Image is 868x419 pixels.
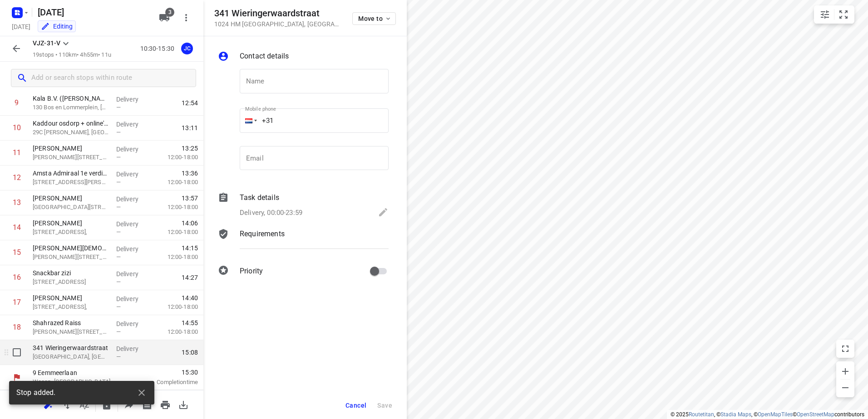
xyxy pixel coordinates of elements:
p: 32 Maritzstraat, Amsterdam [33,278,109,287]
p: Kaddour osdorp + online's ophalen [33,119,109,128]
span: — [116,154,121,161]
p: Delivery, 00:00-23:59 [240,208,302,218]
p: [STREET_ADDRESS], [33,228,109,237]
input: 1 (702) 123-4567 [240,108,389,133]
div: You are currently in edit mode. [41,22,73,31]
button: Fit zoom [834,5,853,24]
p: [PERSON_NAME] [33,293,109,302]
p: [GEOGRAPHIC_DATA], [GEOGRAPHIC_DATA] [33,352,109,361]
p: Delivery [116,244,150,253]
span: — [116,353,121,360]
span: — [116,204,121,210]
p: 12:00-18:00 [153,178,198,187]
p: [PERSON_NAME] [33,219,109,228]
span: — [116,278,121,285]
span: 15:08 [182,348,198,357]
p: 29C Martini van Geffenstraat, Amsterdam [33,128,109,137]
span: Print route [156,400,174,409]
div: 18 [13,323,21,331]
div: Task detailsDelivery, 00:00-23:59 [218,192,389,219]
div: JC [181,43,193,54]
p: Amsta Admiraal 1e verdieping [33,169,109,178]
p: Kala B.V. (Kaddour BOLO) 30 min van te voren bellen op 06 51704749 [33,94,109,103]
p: 12:00-18:00 [153,228,198,237]
span: 14:40 [182,293,198,302]
div: 15 [13,248,21,257]
p: [PERSON_NAME] [33,144,109,153]
p: 341 Wieringerwaardstraat [33,343,109,352]
p: Snackbar zizi [33,268,109,278]
p: 130 Bos en Lommerplein, Amsterdam [33,103,109,112]
button: Map settings [816,5,834,24]
span: 13:25 [182,144,198,153]
p: Delivery [116,95,150,104]
span: Cancel [345,402,366,409]
span: 13:57 [182,194,198,203]
div: 10 [13,123,21,132]
p: Task details [240,192,279,203]
p: Weesp, [GEOGRAPHIC_DATA] [33,377,127,386]
button: Move to [352,12,396,25]
p: Requirements [240,229,285,239]
p: Delivery [116,344,150,353]
p: [PERSON_NAME][STREET_ADDRESS], [33,253,109,262]
span: 3 [165,8,174,17]
p: Contact details [240,51,289,62]
div: Netherlands: + 31 [240,108,257,133]
button: More [177,9,195,27]
p: Delivery [116,269,150,278]
button: Cancel [342,397,370,414]
p: [PERSON_NAME] [33,194,109,203]
div: 11 [13,148,21,157]
p: 12:00-18:00 [153,153,198,162]
p: Delivery [116,120,150,129]
p: 19 stops • 110km • 4h55m • 11u [33,51,111,59]
span: — [116,328,121,335]
a: OpenStreetMap [797,411,834,418]
div: 9 [15,98,19,107]
p: Delivery [116,170,150,179]
p: 10:30-15:30 [140,44,178,54]
span: Download route [174,400,192,409]
h5: [DATE] [34,5,152,19]
span: Stop added. [16,388,56,398]
button: JC [178,39,196,58]
a: Routetitan [689,411,714,418]
p: 12:00-18:00 [153,302,198,312]
p: VJZ-31-V [33,39,60,48]
p: 12:00-18:00 [153,253,198,262]
p: Delivery [116,195,150,204]
p: Priority [240,266,263,277]
svg: Edit [378,207,389,218]
span: 12:54 [182,98,198,107]
p: [PERSON_NAME][STREET_ADDRESS], [33,327,109,336]
p: Vincent van Goghstraat 5C, [33,203,109,212]
div: 16 [13,273,21,282]
p: Delivery [116,219,150,229]
span: 14:15 [182,244,198,253]
div: 12 [13,173,21,182]
a: Stadia Maps [720,411,751,418]
h5: 341 Wieringerwaardstraat [214,8,341,19]
div: Requirements [218,229,389,256]
h5: Project date [8,21,34,32]
span: — [116,129,121,136]
div: small contained button group [814,5,854,24]
span: 15:30 [138,368,198,377]
div: 13 [13,198,21,207]
div: 14 [13,223,21,232]
p: Completion time [138,378,198,387]
span: 14:27 [182,273,198,282]
span: Select [8,343,26,361]
span: Move to [358,15,392,22]
p: Admiraal de Ruijterweg 541, [33,178,109,187]
p: 12:00-18:00 [153,203,198,212]
p: [STREET_ADDRESS], [33,302,109,312]
p: Delivery [116,145,150,154]
span: Assigned to Jermaine C [178,44,196,53]
div: Contact details [218,51,389,63]
span: — [116,104,121,111]
input: Add or search stops within route [31,71,196,85]
span: — [116,303,121,310]
li: © 2025 , © , © © contributors [671,411,864,418]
